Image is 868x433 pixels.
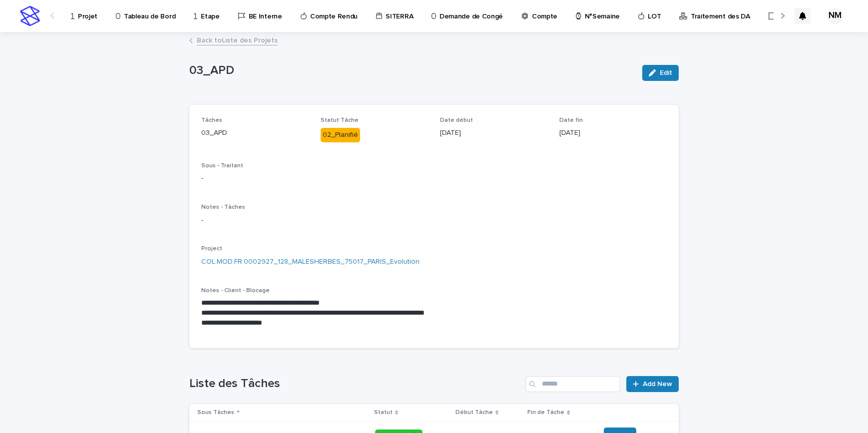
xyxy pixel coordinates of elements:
[827,8,843,24] div: NM
[201,288,270,294] span: Notes - Client - Blocage
[201,246,222,252] span: Project
[201,117,222,123] span: Tâches
[201,215,667,226] p: -
[201,257,420,267] a: COL.MOD.FR.0002927_128_MALESHERBES_75017_PARIS_Evolution
[20,6,40,26] img: stacker-logo-s-only.png
[642,65,679,81] button: Edit
[201,128,309,138] p: 03_APD
[201,163,243,169] span: Sous - Traitant
[660,69,672,76] span: Edit
[440,128,547,138] p: [DATE]
[455,407,493,418] p: Début Tâche
[197,34,278,45] a: Back toListe des Projets
[189,377,521,391] h1: Liste des Tâches
[527,407,564,418] p: Fin de Tâche
[201,204,245,210] span: Notes - Tâches
[197,407,234,418] p: Sous Tâches
[626,376,679,392] a: Add New
[559,117,583,123] span: Date fin
[321,117,359,123] span: Statut Tâche
[440,117,473,123] span: Date début
[374,407,393,418] p: Statut
[189,63,634,78] p: 03_APD
[559,128,667,138] p: [DATE]
[201,173,667,184] p: -
[525,376,620,392] input: Search
[643,381,672,388] span: Add New
[321,128,360,142] div: 02_Planifié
